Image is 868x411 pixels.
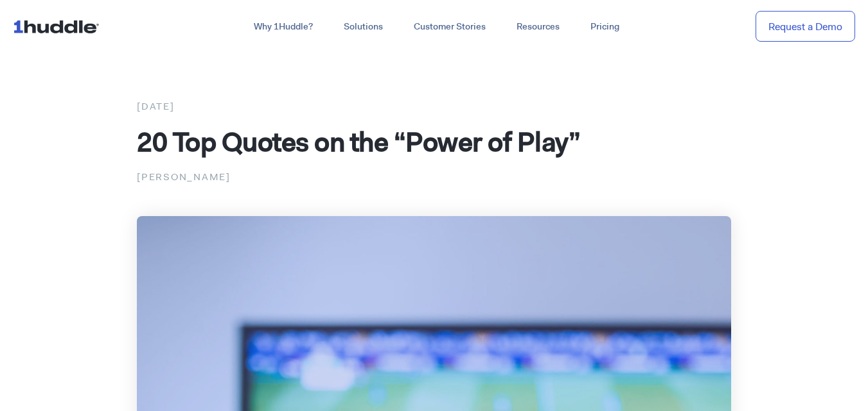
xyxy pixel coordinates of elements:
a: Solutions [328,15,398,38]
div: [DATE] [137,98,731,115]
img: ... [13,14,105,38]
a: Request a Demo [756,11,855,42]
p: [PERSON_NAME] [137,169,731,185]
a: Resources [501,15,575,38]
span: 20 Top Quotes on the “Power of Play” [137,124,580,160]
a: Customer Stories [398,15,501,38]
a: Why 1Huddle? [238,15,328,38]
a: Pricing [575,15,635,38]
